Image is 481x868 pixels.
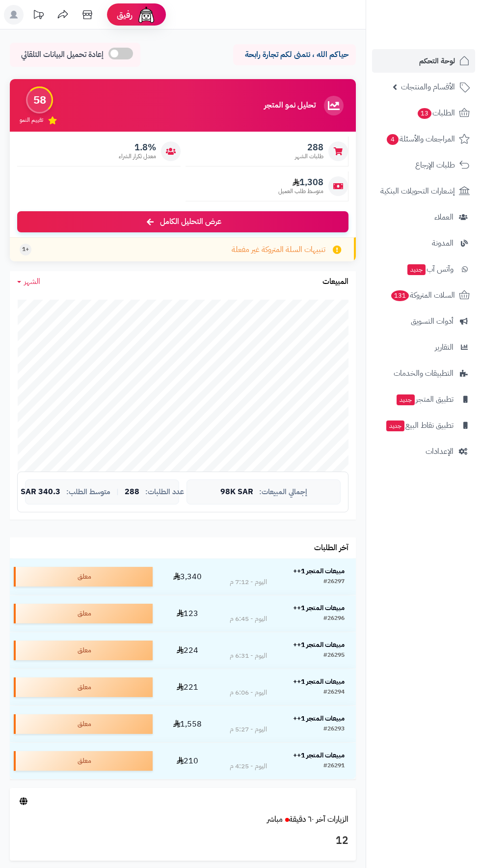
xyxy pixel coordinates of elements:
span: تطبيق نقاط البيع [385,419,454,432]
strong: مبيعات المتجر 1++ [293,603,345,613]
span: المدونة [432,236,454,250]
span: عدد الطلبات: [145,488,184,496]
a: العملاء [372,205,475,229]
h3: تحليل نمو المتجر [264,101,316,110]
span: إعادة تحميل البيانات التلقائي [21,49,104,60]
span: التقارير [435,340,454,354]
div: معلق [14,567,153,587]
div: معلق [14,604,153,623]
div: #26293 [323,725,345,734]
span: تطبيق المتجر [396,392,454,406]
div: معلق [14,751,153,771]
span: المراجعات والأسئلة [386,132,455,146]
a: لوحة التحكم [372,49,475,73]
a: المدونة [372,231,475,255]
div: معلق [14,677,153,697]
a: إشعارات التحويلات البنكية [372,179,475,203]
span: معدل تكرار الشراء [119,152,156,161]
span: 340.3 SAR [21,488,60,497]
strong: مبيعات المتجر 1++ [293,640,345,650]
span: العملاء [434,210,454,224]
div: اليوم - 4:25 م [230,761,267,771]
a: الإعدادات [372,440,475,463]
strong: مبيعات المتجر 1++ [293,676,345,687]
img: logo-2.png [414,7,472,28]
strong: مبيعات المتجر 1++ [293,750,345,760]
a: التقارير [372,336,475,359]
div: معلق [14,641,153,660]
span: متوسط الطلب: [66,488,110,496]
img: ai-face.png [136,5,156,25]
span: الأقسام والمنتجات [401,80,455,94]
span: 4 [386,134,399,145]
div: اليوم - 6:31 م [230,651,267,661]
span: رفيق [117,9,133,21]
span: طلبات الإرجاع [415,158,455,172]
div: #26296 [323,614,345,624]
span: 288 [295,142,323,153]
span: جديد [397,394,415,405]
span: +1 [22,245,29,253]
span: 13 [417,108,432,119]
td: 123 [157,595,218,632]
strong: مبيعات المتجر 1++ [293,713,345,724]
a: الطلبات13 [372,101,475,125]
span: متوسط طلب العميل [278,187,323,196]
span: 131 [391,290,410,302]
span: أدوات التسويق [411,314,454,328]
span: | [116,488,119,496]
h3: المبيعات [322,278,348,286]
span: إشعارات التحويلات البنكية [380,184,455,198]
span: جديد [407,264,426,275]
strong: مبيعات المتجر 1++ [293,566,345,576]
a: المراجعات والأسئلة4 [372,127,475,151]
span: 1.8% [119,142,156,153]
div: اليوم - 5:27 م [230,725,267,734]
span: وآتس آب [406,262,454,276]
span: تقييم النمو [20,116,43,124]
div: #26294 [323,688,345,698]
a: تطبيق المتجرجديد [372,388,475,411]
a: عرض التحليل الكامل [17,211,348,232]
div: #26295 [323,651,345,661]
h3: آخر الطلبات [314,544,348,553]
a: التطبيقات والخدمات [372,362,475,385]
p: حياكم الله ، نتمنى لكم تجارة رابحة [240,49,348,60]
a: تطبيق نقاط البيعجديد [372,414,475,437]
small: مباشر [267,813,283,825]
span: الطلبات [417,106,455,120]
div: اليوم - 6:45 م [230,614,267,624]
a: طلبات الإرجاع [372,153,475,177]
div: اليوم - 7:12 م [230,577,267,587]
span: الإعدادات [426,445,454,458]
td: 224 [157,632,218,669]
span: التطبيقات والخدمات [394,366,454,380]
span: جديد [386,420,404,431]
span: 1,308 [278,177,323,188]
span: 98K SAR [220,488,253,497]
td: 221 [157,669,218,705]
div: اليوم - 6:06 م [230,688,267,698]
div: #26297 [323,577,345,587]
td: 210 [157,743,218,779]
span: عرض التحليل الكامل [160,216,221,227]
span: طلبات الشهر [295,152,323,161]
span: لوحة التحكم [419,54,455,68]
a: وآتس آبجديد [372,257,475,281]
span: تنبيهات السلة المتروكة غير مفعلة [232,244,325,255]
span: 288 [125,488,139,497]
a: تحديثات المنصة [26,5,51,27]
h3: 12 [17,833,348,849]
td: 1,558 [157,706,218,742]
div: معلق [14,714,153,734]
a: الزيارات آخر ٦٠ دقيقةمباشر [267,813,348,825]
span: السلات المتروكة [390,288,455,302]
div: #26291 [323,761,345,771]
a: أدوات التسويق [372,309,475,333]
span: الشهر [24,276,40,287]
a: السلات المتروكة131 [372,283,475,307]
a: الشهر [17,276,40,287]
td: 3,340 [157,559,218,595]
span: إجمالي المبيعات: [259,488,307,496]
